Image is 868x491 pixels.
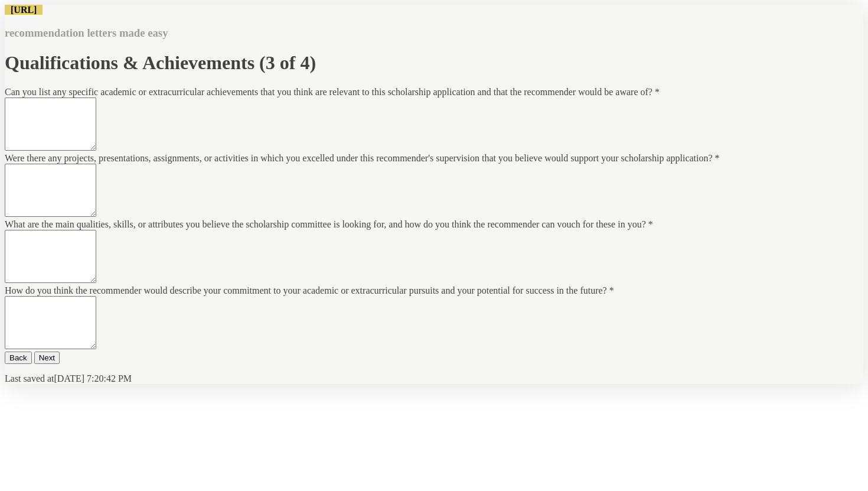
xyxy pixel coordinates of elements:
span: [URL] [5,5,43,15]
label: Can you list any specific academic or extracurricular achievements that you think are relevant to... [5,87,660,97]
label: What are the main qualities, skills, or attributes you believe the scholarship committee is looki... [5,219,653,229]
button: Back [5,352,32,364]
p: Last saved at [DATE] 7:20:42 PM [5,373,863,384]
button: Next [34,352,60,364]
label: How do you think the recommender would describe your commitment to your academic or extracurricul... [5,285,614,295]
label: Were there any projects, presentations, assignments, or activities in which you excelled under th... [5,153,720,163]
h3: recommendation letters made easy [5,27,863,40]
h1: Qualifications & Achievements (3 of 4) [5,52,863,74]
